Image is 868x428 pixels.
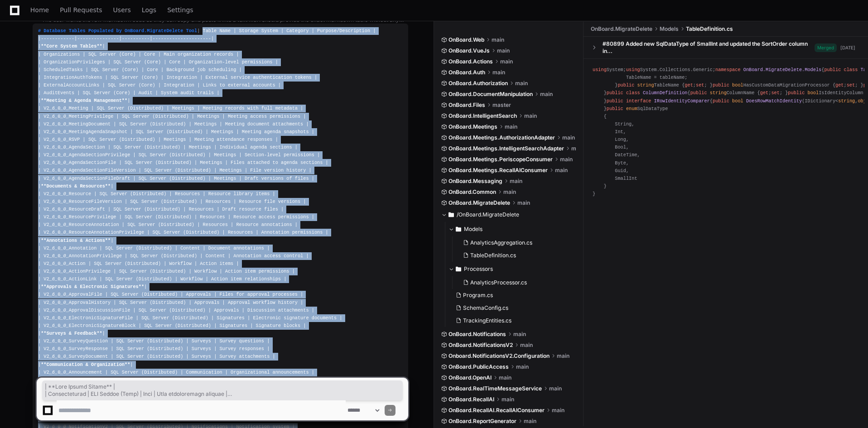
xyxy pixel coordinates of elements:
[607,106,623,111] span: public
[824,67,841,72] span: public
[760,90,768,96] span: get
[456,224,461,235] svg: Directory
[41,43,102,49] span: **Core System Tables**
[643,90,688,96] span: ColumnDefinition
[60,160,68,165] span: _0_
[448,178,502,185] span: OnBoard.Messaging
[654,98,710,104] span: IRowIdentityComparer
[732,82,743,88] span: bool
[448,91,533,98] span: OnBoard.DocumentManipulation
[113,7,131,13] span: Users
[49,230,58,235] span: _6_
[743,67,822,72] span: OnBoard.MigrateDelete.Models
[557,352,569,360] span: main
[463,304,508,312] span: SchemaConfig.cs
[503,188,516,196] span: main
[617,82,634,88] span: public
[49,160,58,165] span: _6_
[571,145,577,152] span: main
[60,176,68,181] span: _0_
[626,98,651,104] span: interface
[448,134,555,141] span: OnBoard.Meetings.AuthorizationAdapter
[60,230,68,235] span: _0_
[60,114,68,119] span: _0_
[788,90,805,96] span: public
[459,249,571,262] button: TableDefinition.cs
[49,354,58,359] span: _6_
[448,145,564,152] span: OnBoard.Meetings.IntelligentSearchAdapter
[142,7,156,13] span: Logs
[815,43,837,52] span: Merged
[607,90,623,96] span: public
[463,292,493,299] span: Program.cs
[49,129,58,135] span: _6_
[660,25,679,33] span: Models
[60,354,68,359] span: _0_
[49,338,58,344] span: _6_
[448,156,553,163] span: OnBoard.Meetings.PeriscopeConsumer
[49,106,58,111] span: _6_
[49,168,58,173] span: _6_
[713,82,729,88] span: public
[49,137,58,142] span: _6_
[500,58,513,65] span: main
[464,265,493,273] span: Processors
[626,90,640,96] span: class
[41,98,127,103] span: **Meeting & Agenda Management**
[41,238,111,243] span: **Annotations & Actions**
[593,66,859,198] div: System; System.Collections.Generic; { { { TableName = tableName; } TableName { ; ; } HasCustomDat...
[560,156,573,163] span: main
[49,222,58,227] span: _6_
[746,98,802,104] span: DoesRowMatchIdentity
[517,199,530,207] span: main
[49,269,58,274] span: _6_
[808,90,819,96] span: bool
[510,178,522,185] span: main
[524,112,537,120] span: main
[49,114,58,119] span: _6_
[49,152,58,158] span: _6_
[448,222,577,236] button: Models
[60,338,68,344] span: _0_
[60,207,68,212] span: _0_
[60,245,68,251] span: _0_
[448,101,485,109] span: OnBoard.Files
[520,341,533,349] span: main
[49,308,58,313] span: _6_
[732,98,743,104] span: bool
[452,314,571,327] button: TrackingEntities.cs
[49,292,58,297] span: _6_
[448,262,577,276] button: Processors
[38,28,197,34] span: # Database Tables Populated by OnBoard.MigrateDelete Tool
[30,7,49,13] span: Home
[49,276,58,282] span: _6_
[49,199,58,204] span: _6_
[60,292,68,297] span: _0_
[60,346,68,351] span: _0_
[448,188,496,196] span: OnBoard.Common
[60,168,68,173] span: _0_
[49,214,58,220] span: _6_
[49,176,58,181] span: _6_
[60,300,68,305] span: _0_
[459,236,571,249] button: AnalyticsAggregation.cs
[470,252,516,259] span: TableDefinition.cs
[448,352,550,360] span: Onboard.NotificationsV2.Configuration
[555,167,568,174] span: main
[505,123,517,130] span: main
[60,199,68,204] span: _0_
[60,214,68,220] span: _0_
[60,269,68,274] span: _0_
[49,261,58,266] span: _6_
[448,331,506,338] span: OnBoard.Notifications
[593,67,607,72] span: using
[60,144,68,150] span: _0_
[49,144,58,150] span: _6_
[685,82,693,88] span: get
[448,69,485,76] span: OnBoard.Auth
[167,7,193,13] span: Settings
[637,82,654,88] span: string
[41,183,111,189] span: **Documents & Resources**
[715,67,740,72] span: namespace
[470,239,532,246] span: AnalyticsAggregation.cs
